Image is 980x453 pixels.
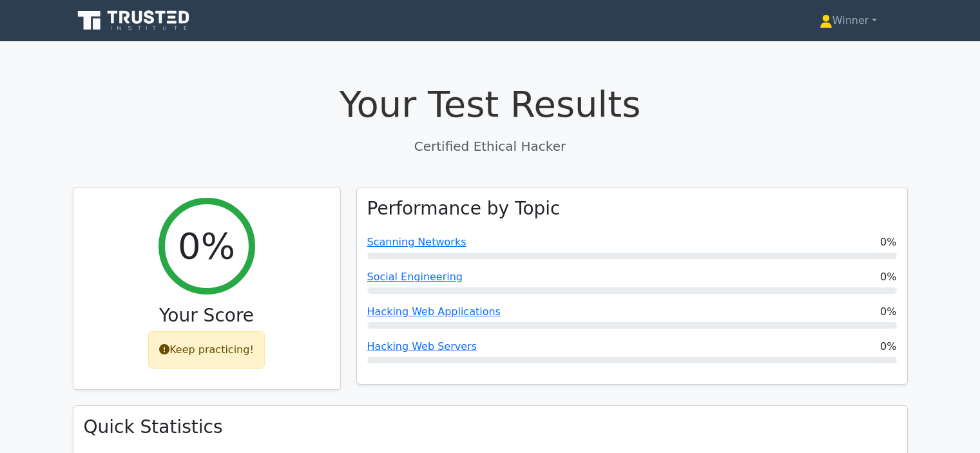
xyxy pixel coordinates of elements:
[148,331,265,369] div: Keep practicing!
[367,340,477,352] a: Hacking Web Servers
[178,224,235,267] h2: 0%
[367,198,561,220] h3: Performance by Topic
[367,271,463,283] a: Social Engineering
[880,269,896,285] span: 0%
[367,305,501,318] a: Hacking Web Applications
[84,305,330,327] h3: Your Score
[367,236,466,248] a: Scanning Networks
[73,137,908,156] p: Certified Ethical Hacker
[880,339,896,354] span: 0%
[880,235,896,250] span: 0%
[73,82,908,126] h1: Your Test Results
[789,8,908,34] a: Winner
[84,416,897,438] h3: Quick Statistics
[880,304,896,320] span: 0%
